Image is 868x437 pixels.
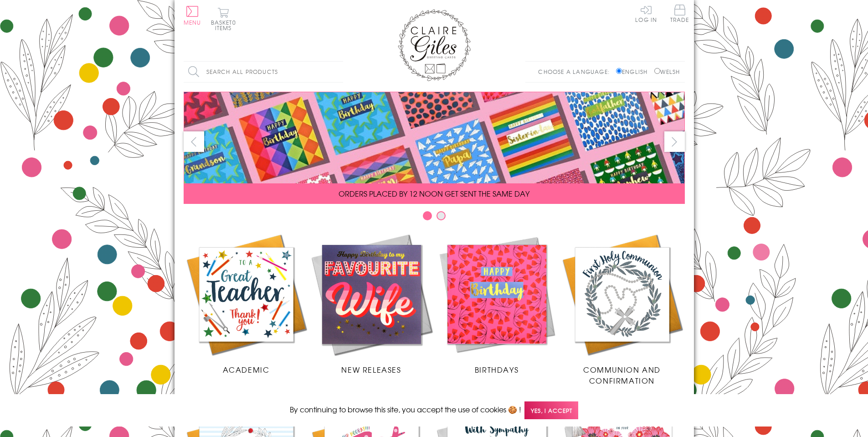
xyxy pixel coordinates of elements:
[184,62,343,82] input: Search all products
[223,364,270,375] span: Academic
[670,5,689,22] span: Trade
[670,5,689,24] a: Trade
[524,401,578,419] span: Yes, I accept
[184,232,309,375] a: Academic
[309,232,434,375] a: New Releases
[538,68,614,76] p: Choose a language:
[398,9,471,81] img: Claire Giles Greetings Cards
[339,188,529,199] span: ORDERS PLACED BY 12 NOON GET SENT THE SAME DAY
[434,232,560,375] a: Birthdays
[341,364,401,375] span: New Releases
[583,364,661,386] span: Communion and Confirmation
[654,68,680,76] label: Welsh
[184,211,685,225] div: Carousel Pagination
[211,7,236,31] button: Basket0 items
[475,364,519,375] span: Birthdays
[184,6,201,25] button: Menu
[334,62,343,82] input: Search
[437,211,446,220] button: Carousel Page 2
[664,131,685,152] button: next
[184,18,201,26] span: Menu
[616,68,652,76] label: English
[184,131,204,152] button: prev
[423,211,432,220] button: Carousel Page 1 (Current Slide)
[616,68,622,74] input: English
[560,232,685,386] a: Communion and Confirmation
[654,68,660,74] input: Welsh
[215,18,236,32] span: 0 items
[635,5,657,22] a: Log In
